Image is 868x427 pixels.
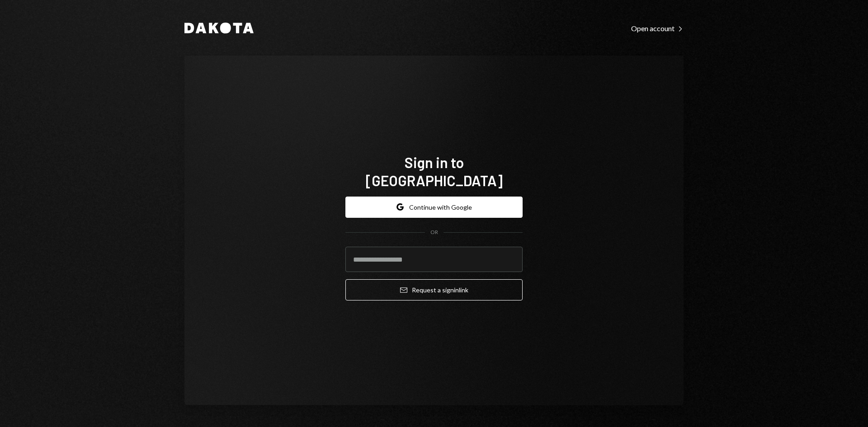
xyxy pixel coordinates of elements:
button: Request a signinlink [345,279,523,300]
button: Continue with Google [345,197,523,218]
div: Open account [631,24,684,33]
div: OR [430,229,438,236]
a: Open account [631,23,684,33]
h1: Sign in to [GEOGRAPHIC_DATA] [345,153,523,189]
